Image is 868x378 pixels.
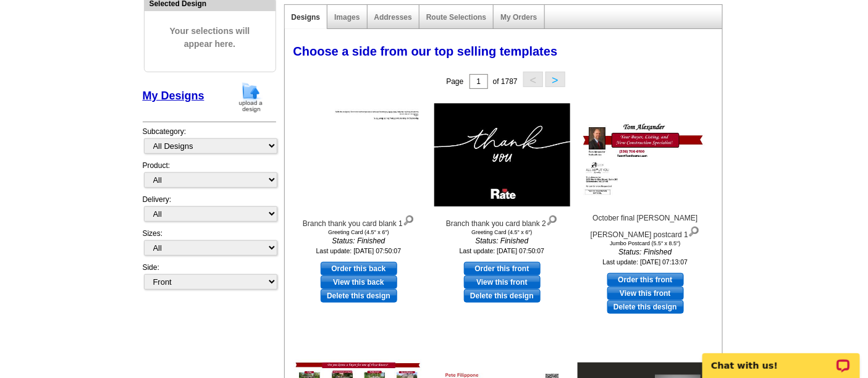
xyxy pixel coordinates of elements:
a: Delete this design [464,289,541,303]
img: view design details [546,212,558,226]
img: upload-design [235,82,267,113]
a: Delete this design [607,300,684,314]
img: view design details [403,212,415,226]
div: Sizes: [143,228,276,262]
button: < [523,72,543,87]
small: Last update: [DATE] 07:13:07 [603,258,688,266]
span: Your selections will appear here. [154,12,266,63]
div: Subcategory: [143,126,276,160]
div: Greeting Card (4.5" x 6") [291,229,427,235]
button: > [546,72,565,87]
i: Status: Finished [578,246,714,258]
a: Delete this design [321,289,397,303]
div: Branch thank you card blank 2 [434,212,570,229]
span: of 1787 [493,77,518,86]
a: Route Selections [426,13,486,22]
a: View this back [321,275,397,289]
img: October final RJ Meyerhoffer Tom Alexander postcard 1 [578,111,714,199]
a: use this design [607,273,684,287]
iframe: LiveChat chat widget [694,339,868,378]
a: View this front [464,275,541,289]
div: Jumbo Postcard (5.5" x 8.5") [578,240,714,246]
div: Branch thank you card blank 1 [291,212,427,229]
a: Addresses [374,13,412,22]
small: Last update: [DATE] 07:50:07 [460,247,545,254]
div: Product: [143,160,276,194]
a: use this design [464,262,541,275]
a: Designs [292,13,321,22]
img: Branch thank you card blank 2 [434,103,570,206]
div: Greeting Card (4.5" x 6") [434,229,570,235]
div: Side: [143,262,276,291]
a: My Designs [143,90,204,102]
a: View this front [607,287,684,300]
img: Branch thank you card blank 1 [291,103,427,206]
i: Status: Finished [434,235,570,246]
a: use this design [321,262,397,275]
span: Choose a side from our top selling templates [293,44,558,58]
div: October final [PERSON_NAME] [PERSON_NAME] postcard 1 [578,212,714,240]
i: Status: Finished [291,235,427,246]
img: view design details [688,224,700,237]
a: Images [334,13,360,22]
small: Last update: [DATE] 07:50:07 [316,247,402,254]
div: Delivery: [143,194,276,228]
a: My Orders [500,13,537,22]
span: Page [446,77,463,86]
